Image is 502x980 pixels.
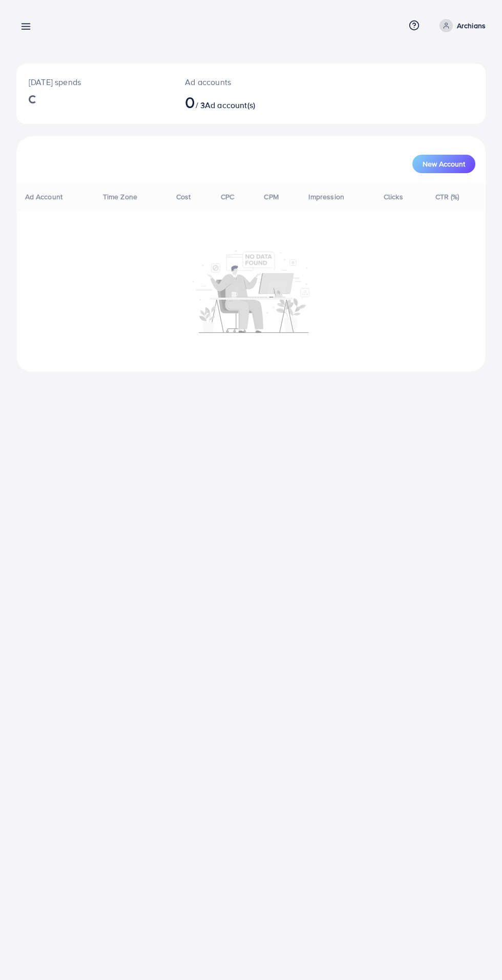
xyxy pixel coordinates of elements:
[435,19,486,32] a: Archians
[205,99,255,111] span: Ad account(s)
[29,76,160,88] p: [DATE] spends
[457,19,486,32] p: Archians
[185,76,278,88] p: Ad accounts
[423,160,465,168] span: New Account
[412,155,475,173] button: New Account
[185,90,195,114] span: 0
[185,92,278,112] h2: / 3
